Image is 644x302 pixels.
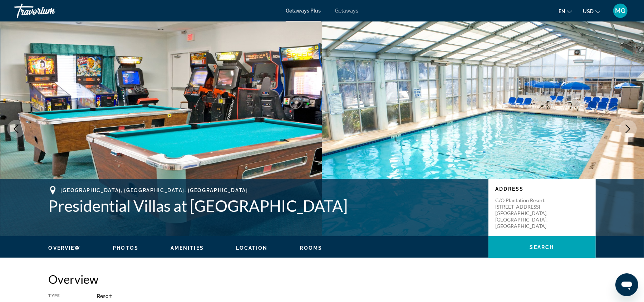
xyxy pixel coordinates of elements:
[14,1,86,20] a: Travorium
[559,9,565,14] span: en
[611,3,630,18] button: User Menu
[615,273,638,296] iframe: Button to launch messaging window
[583,9,594,14] span: USD
[49,196,481,215] h1: Presidential Villas at [GEOGRAPHIC_DATA]
[496,197,553,229] p: c/o Plantation Resort [STREET_ADDRESS] [GEOGRAPHIC_DATA], [GEOGRAPHIC_DATA], [GEOGRAPHIC_DATA]
[49,245,81,251] button: Overview
[97,293,596,299] div: Resort
[615,7,626,14] span: MG
[49,272,596,286] h2: Overview
[619,120,637,138] button: Next image
[171,245,204,251] button: Amenities
[7,120,25,138] button: Previous image
[113,245,138,251] button: Photos
[300,245,323,251] button: Rooms
[236,245,268,251] button: Location
[496,186,589,192] p: Address
[286,8,321,14] a: Getaways Plus
[530,244,554,250] span: Search
[49,293,79,299] div: Type
[61,187,248,193] span: [GEOGRAPHIC_DATA], [GEOGRAPHIC_DATA], [GEOGRAPHIC_DATA]
[335,8,358,14] a: Getaways
[488,236,596,258] button: Search
[559,6,572,16] button: Change language
[583,6,600,16] button: Change currency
